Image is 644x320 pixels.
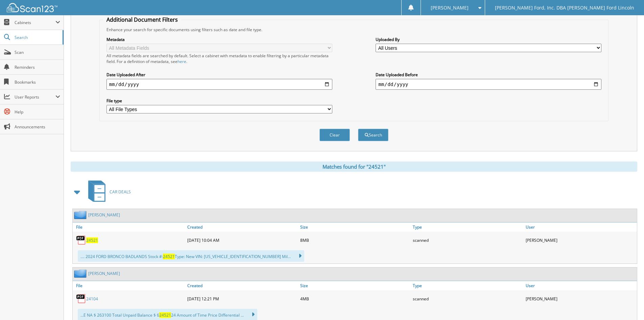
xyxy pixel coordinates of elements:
a: User [524,222,637,232]
a: here [177,59,186,64]
div: scanned [411,292,524,305]
img: scan123-logo-white.svg [7,3,57,12]
span: Bookmarks [15,79,60,85]
div: 4MB [299,292,411,305]
label: File type [106,98,332,104]
div: [DATE] 12:21 PM [186,292,299,305]
a: Type [411,222,524,232]
a: [PERSON_NAME] [88,271,120,276]
button: Search [358,129,388,141]
a: File [73,222,186,232]
label: Date Uploaded Before [376,72,601,78]
img: PDF.png [76,235,86,245]
img: folder2.png [74,211,88,219]
span: Search [15,35,59,40]
a: File [73,281,186,290]
label: Date Uploaded After [106,72,332,78]
input: end [376,79,601,90]
div: [DATE] 10:04 AM [186,233,299,247]
img: PDF.png [76,294,86,304]
input: start [106,79,332,90]
a: [PERSON_NAME] [88,212,120,218]
span: Help [15,109,60,115]
a: Type [411,281,524,290]
span: Cabinets [15,20,55,25]
span: Reminders [15,64,60,70]
div: 8MB [299,233,411,247]
a: Size [299,281,411,290]
label: Uploaded By [376,37,601,42]
div: All metadata fields are searched by default. Select a cabinet with metadata to enable filtering b... [106,53,332,64]
span: User Reports [15,94,55,100]
legend: Additional Document Filters [103,16,181,23]
span: CAR DEALS [110,189,131,195]
a: Created [186,222,299,232]
a: Size [299,222,411,232]
div: [PERSON_NAME] [524,233,637,247]
a: CAR DEALS [84,178,131,205]
span: Announcements [15,124,60,130]
label: Metadata [106,37,332,42]
span: 24521 [163,254,175,259]
div: .... 2024 FORD BRONCO BADLANDS Stock #: Type: New VIN: [US_VEHICLE_IDENTIFICATION_NUMBER] Mil... [78,250,304,262]
span: Scan [15,49,60,55]
span: 24521 [159,312,171,318]
div: Matches found for "24521" [71,162,637,172]
a: 24104 [86,296,98,302]
iframe: Chat Widget [610,287,644,320]
div: Enhance your search for specific documents using filters such as date and file type. [103,27,605,33]
div: [PERSON_NAME] [524,292,637,305]
a: 24521 [86,237,98,243]
div: scanned [411,233,524,247]
img: folder2.png [74,269,88,278]
button: Clear [319,129,350,141]
span: [PERSON_NAME] [431,6,469,10]
a: Created [186,281,299,290]
a: User [524,281,637,290]
span: [PERSON_NAME] Ford, Inc. DBA [PERSON_NAME] Ford Lincoln [495,6,634,10]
